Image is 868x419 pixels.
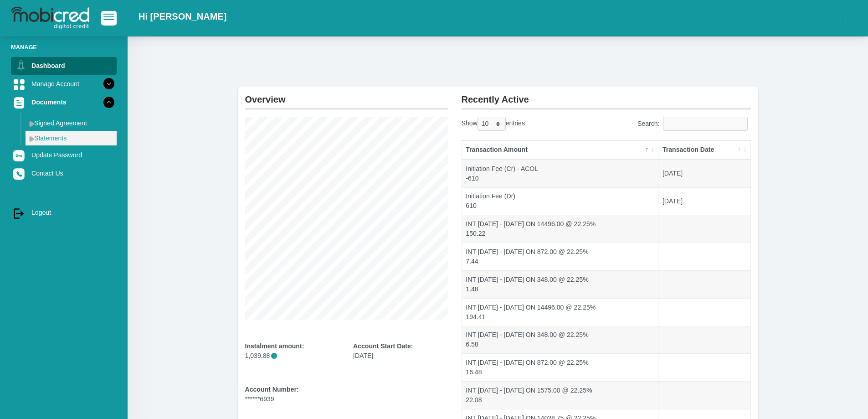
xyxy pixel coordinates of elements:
[462,326,659,354] td: INT [DATE] - [DATE] ON 348.00 @ 22.25% 6.58
[11,75,117,93] a: Manage Account
[11,146,117,164] a: Update Password
[271,353,277,359] span: i
[245,386,299,393] b: Account Number:
[462,243,659,270] td: INT [DATE] - [DATE] ON 872.00 @ 22.25% 7.44
[11,57,117,74] a: Dashboard
[462,270,659,298] td: INT [DATE] - [DATE] ON 348.00 @ 22.25% 1.48
[353,341,448,361] div: [DATE]
[658,140,750,160] th: Transaction Date: activate to sort column ascending
[462,353,659,381] td: INT [DATE] - [DATE] ON 872.00 @ 22.25% 16.48
[462,298,659,326] td: INT [DATE] - [DATE] ON 14496.00 @ 22.25% 194.41
[462,187,659,215] td: Initiation Fee (Dr) 610
[658,187,750,215] td: [DATE]
[26,131,117,145] a: Statements
[478,117,506,131] select: Showentries
[462,140,659,160] th: Transaction Amount: activate to sort column descending
[663,117,748,131] input: Search:
[11,93,117,111] a: Documents
[637,117,751,131] label: Search:
[658,160,750,187] td: [DATE]
[245,342,304,350] b: Instalment amount:
[245,351,340,361] p: 1,039.88
[29,136,34,142] img: menu arrow
[462,117,525,131] label: Show entries
[11,165,117,182] a: Contact Us
[139,11,226,22] h2: Hi [PERSON_NAME]
[462,215,659,243] td: INT [DATE] - [DATE] ON 14496.00 @ 22.25% 150.22
[11,204,117,221] a: Logout
[462,381,659,409] td: INT [DATE] - [DATE] ON 1575.00 @ 22.25% 22.08
[462,160,659,187] td: Initiation Fee (Cr) - ACOL -610
[353,342,413,350] b: Account Start Date:
[11,7,89,30] img: logo-mobicred.svg
[26,116,117,130] a: Signed Agreement
[29,121,34,127] img: menu arrow
[462,87,751,105] h2: Recently Active
[11,43,117,52] li: Manage
[245,87,448,105] h2: Overview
